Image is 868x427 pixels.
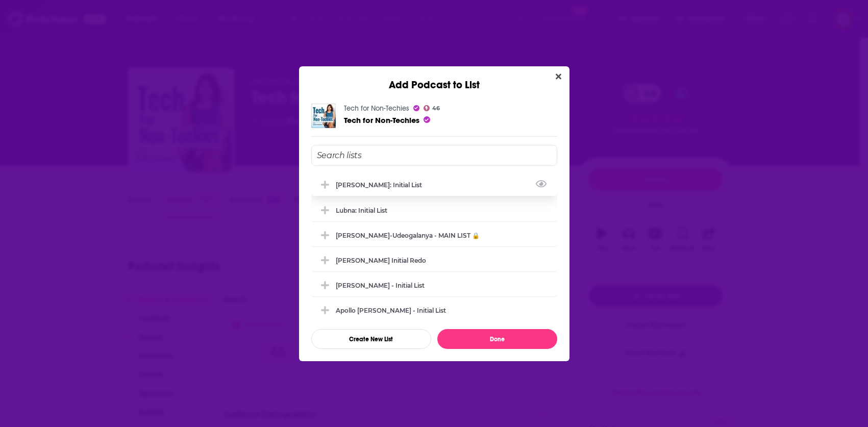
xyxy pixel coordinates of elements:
input: Search lists [311,145,557,166]
button: Close [552,70,565,83]
div: [PERSON_NAME]: Initial List [336,181,428,189]
div: Adaeze Iloeje-Udeogalanya - MAIN LIST 🔒 [311,224,557,246]
a: 46 [424,105,440,111]
button: Create New List [311,329,431,349]
div: [PERSON_NAME]-Udeogalanya - MAIN LIST 🔒 [336,232,480,239]
img: Tech for Non-Techies [311,104,336,128]
div: Add Podcast To List [311,145,557,349]
div: Apollo [PERSON_NAME] - Initial List [336,307,446,314]
div: Apollo Emeka - Initial List [311,299,557,321]
button: Done [437,329,557,349]
div: Lubna: Initial List [311,199,557,221]
a: Tech for Non-Techies [344,104,409,113]
div: Catrina Craft - Initial List [311,274,557,296]
div: Catrina Initial Redo [311,249,557,271]
div: Lubna: Initial List [336,207,387,214]
div: [PERSON_NAME] Initial Redo [336,257,426,264]
div: [PERSON_NAME] - Initial List [336,282,425,289]
button: View Link [422,187,428,188]
div: Marlena: Initial List [311,173,557,196]
a: Tech for Non-Techies [344,115,419,125]
div: Add Podcast to List [299,66,569,91]
span: 46 [432,106,440,111]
